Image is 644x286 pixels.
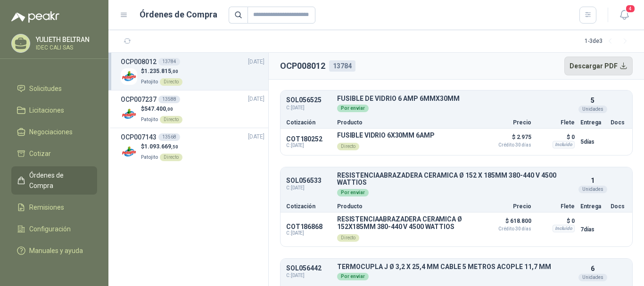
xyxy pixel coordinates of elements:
div: Directo [337,234,359,242]
p: $ [141,67,182,76]
p: Precio [484,120,531,125]
p: $ [141,142,182,151]
p: Precio [484,204,531,209]
h3: OCP007237 [121,94,157,105]
p: 5 [591,95,594,106]
p: $ 0 [537,215,575,227]
span: [DATE] [248,132,264,141]
span: C: [DATE] [286,143,331,148]
span: 547.400 [144,106,173,112]
span: Patojito [141,117,158,122]
span: 1.235.815 [144,68,178,74]
span: Negociaciones [29,127,73,137]
div: 13588 [158,96,180,103]
a: Solicitudes [11,80,97,98]
p: 1 [591,175,594,186]
p: 7 días [580,224,605,235]
div: Incluido [553,141,575,148]
div: Por enviar [337,189,369,196]
a: OCP00801213784[DATE] Company Logo$1.235.815,00PatojitoDirecto [121,57,264,86]
h3: OCP007143 [121,132,157,142]
a: Negociaciones [11,123,97,141]
p: RESISTENCIAABRAZADERA CERAMICA Ø 152X185MM 380-440 V 4500 WATTIOS [337,215,479,230]
span: Configuración [29,224,71,234]
p: Entrega [580,204,605,209]
span: Órdenes de Compra [29,170,88,191]
p: FUSIBLE DE VIDRIO 6 AMP 6MMX30MM [337,95,575,102]
a: Configuración [11,220,97,238]
div: Unidades [578,186,607,193]
h3: OCP008012 [121,57,157,67]
span: Manuales y ayuda [29,245,83,256]
p: COT186868 [286,223,331,230]
img: Company Logo [121,144,137,160]
span: Patojito [141,79,158,84]
p: Cotización [286,120,331,125]
div: Unidades [578,106,607,113]
div: 13784 [158,58,180,65]
p: Docs [611,120,627,125]
span: C: [DATE] [286,104,331,112]
p: IDEC CALI SAS [36,45,95,50]
span: ,00 [166,106,173,112]
a: Cotizar [11,145,97,163]
h1: Órdenes de Compra [140,8,217,21]
p: $ 0 [537,131,575,143]
p: SOL056442 [286,265,331,272]
div: 13784 [329,60,355,72]
div: Unidades [578,274,607,281]
div: Por enviar [337,105,369,112]
button: 4 [616,7,633,24]
span: C: [DATE] [286,230,331,236]
p: Flete [537,204,575,209]
p: $ [141,105,182,114]
span: C: [DATE] [286,184,331,192]
span: C: [DATE] [286,272,331,279]
span: Crédito 30 días [484,227,531,231]
a: Manuales y ayuda [11,242,97,260]
div: 13568 [158,133,180,141]
span: [DATE] [248,95,264,104]
span: 1.093.669 [144,143,178,150]
div: Incluido [553,225,575,232]
div: Directo [160,78,182,86]
p: YULIETH BELTRAN [36,36,95,43]
p: $ 2.975 [484,131,531,147]
p: SOL056525 [286,97,331,104]
img: Logo peakr [11,11,59,23]
button: Descargar PDF [564,57,633,75]
p: Docs [611,204,627,209]
p: Cotización [286,204,331,209]
p: TERMOCUPLA J Ø 3,2 X 25,4 MM CABLE 5 METROS ACOPLE 11,7 MM [337,263,575,270]
p: 6 [591,263,594,274]
span: ,50 [171,144,178,149]
a: OCP00723713588[DATE] Company Logo$547.400,00PatojitoDirecto [121,94,264,124]
p: Producto [337,204,479,209]
p: Flete [537,120,575,125]
p: Entrega [580,120,605,125]
p: Producto [337,120,479,125]
div: Por enviar [337,273,369,280]
span: 4 [625,4,636,13]
a: Remisiones [11,198,97,216]
img: Company Logo [121,68,137,85]
h2: OCP008012 [280,59,325,73]
p: SOL056533 [286,177,331,184]
span: Crédito 30 días [484,143,531,147]
a: Órdenes de Compra [11,166,97,195]
p: RESISTENCIAABRAZADERA CERAMICA Ø 152 X 185MM 380-440 V 4500 WATTIOS [337,172,575,187]
span: Patojito [141,155,158,160]
span: Licitaciones [29,105,64,115]
a: Licitaciones [11,101,97,119]
div: Directo [160,116,182,123]
p: 5 días [580,136,605,147]
div: Directo [160,154,182,161]
p: $ 618.800 [484,215,531,231]
div: Directo [337,143,359,150]
p: FUSIBLE VIDRIO 6X30MM 6AMP [337,131,434,139]
div: 1 - 3 de 3 [585,34,633,49]
span: Solicitudes [29,83,62,94]
p: COT180252 [286,135,331,143]
span: Remisiones [29,202,64,212]
span: Cotizar [29,148,51,159]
